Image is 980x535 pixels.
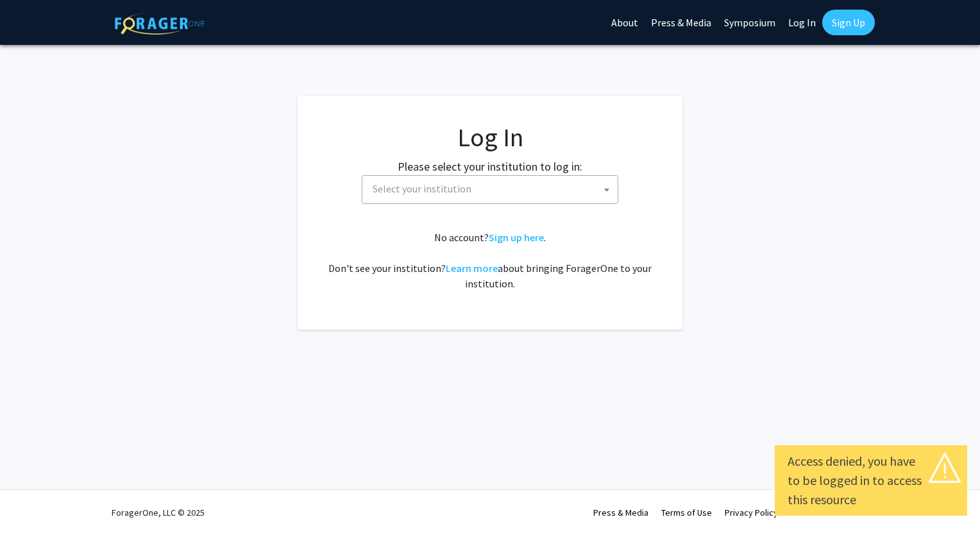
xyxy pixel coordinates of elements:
a: Sign Up [822,10,875,35]
div: No account? . Don't see your institution? about bringing ForagerOne to your institution. [323,230,657,291]
a: Terms of Use [661,507,712,518]
span: Select your institution [373,182,471,195]
label: Please select your institution to log in: [398,158,582,175]
a: Press & Media [593,507,648,518]
a: Sign up here [489,231,544,244]
img: ForagerOne Logo [115,12,205,35]
div: ForagerOne, LLC © 2025 [112,490,205,535]
span: Select your institution [367,176,618,202]
a: Privacy Policy [725,507,778,518]
h1: Log In [323,122,657,153]
a: Learn more about bringing ForagerOne to your institution [446,262,498,275]
div: Access denied, you have to be logged in to access this resource [788,452,954,509]
span: Select your institution [362,175,618,204]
